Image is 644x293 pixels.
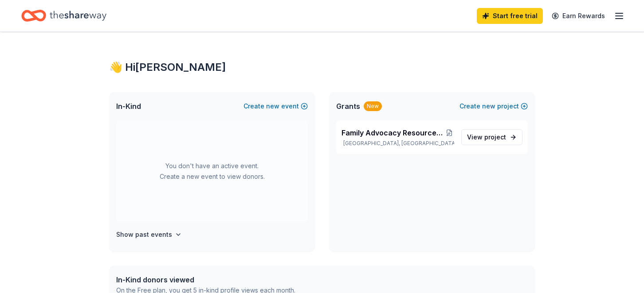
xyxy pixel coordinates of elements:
span: In-Kind [116,101,141,112]
button: Show past events [116,229,182,240]
button: Createnewproject [459,101,528,112]
a: Home [21,5,106,26]
a: View project [461,129,522,145]
p: [GEOGRAPHIC_DATA], [GEOGRAPHIC_DATA] [342,140,454,147]
span: new [266,101,279,112]
a: Earn Rewards [546,8,610,24]
div: In-Kind donors viewed [116,274,295,285]
span: Grants [336,101,360,112]
span: new [482,101,495,112]
div: New [364,101,382,111]
span: View [467,132,506,143]
a: Start free trial [477,8,543,24]
span: project [484,133,506,141]
h4: Show past events [116,229,172,240]
div: 👋 Hi [PERSON_NAME] [109,60,535,74]
div: You don't have an active event. Create a new event to view donors. [116,120,308,222]
button: Createnewevent [243,101,308,112]
span: Family Advocacy Resource Center and Food Pantry [342,127,444,138]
